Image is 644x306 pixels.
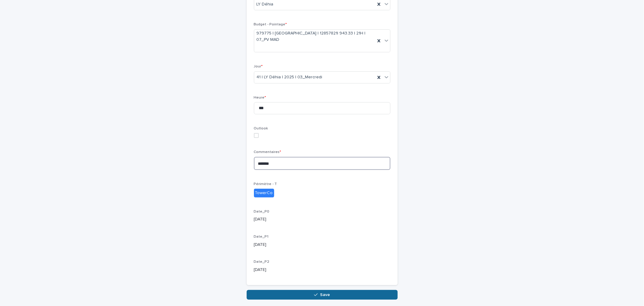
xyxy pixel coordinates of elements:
button: Save [247,290,398,300]
span: 979775 | [GEOGRAPHIC_DATA] | 12857821| 943.33 | 21H | 07_PV MAD [257,30,373,43]
span: Date_P0 [254,210,270,213]
span: LY Déhia [257,1,274,8]
span: Périmètre - T [254,182,277,186]
span: Budget - Pointage [254,23,287,26]
span: Date_P2 [254,260,270,264]
span: Save [320,293,330,297]
span: Heure [254,96,266,99]
p: [DATE] [254,267,390,273]
p: [DATE] [254,242,390,248]
span: Commentaires [254,150,281,154]
div: TowerCo [254,189,274,197]
span: 41 | LY Déhia | 2025 | 03_Mercredi [257,74,322,80]
span: Jour [254,65,263,68]
span: Outlook [254,127,268,130]
span: Date_P1 [254,235,269,239]
p: [DATE] [254,216,390,223]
